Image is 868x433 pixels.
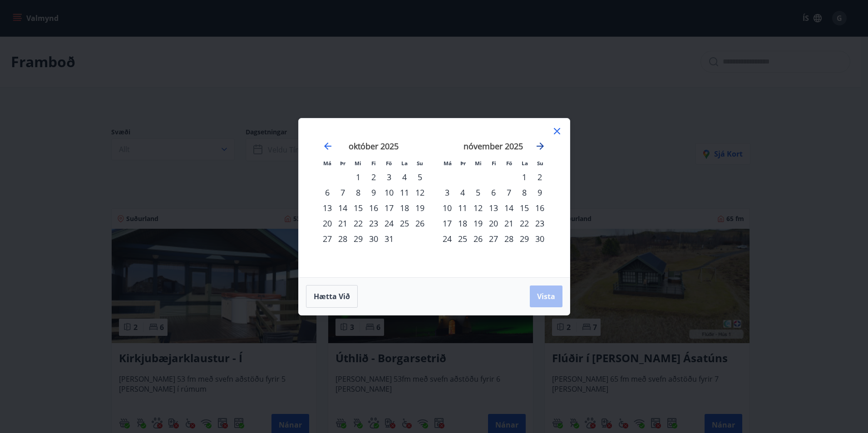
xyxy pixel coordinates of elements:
[314,291,350,301] span: Hætta við
[381,185,397,200] div: 10
[417,160,423,167] small: Su
[412,169,428,185] td: Choose sunnudagur, 5. október 2025 as your check-in date. It’s available.
[401,160,408,167] small: La
[439,231,455,246] td: Choose mánudagur, 24. nóvember 2025 as your check-in date. It’s available.
[366,200,381,216] div: 16
[486,216,501,231] td: Choose fimmtudagur, 20. nóvember 2025 as your check-in date. It’s available.
[350,169,366,185] td: Choose miðvikudagur, 1. október 2025 as your check-in date. It’s available.
[366,231,381,246] div: 30
[412,169,428,185] div: 5
[335,231,350,246] td: Choose þriðjudagur, 28. október 2025 as your check-in date. It’s available.
[517,185,532,200] div: 8
[501,216,517,231] div: 21
[532,169,547,185] td: Choose sunnudagur, 2. nóvember 2025 as your check-in date. It’s available.
[412,200,428,216] td: Choose sunnudagur, 19. október 2025 as your check-in date. It’s available.
[517,169,532,185] div: 1
[412,185,428,200] td: Choose sunnudagur, 12. október 2025 as your check-in date. It’s available.
[335,200,350,216] td: Choose þriðjudagur, 14. október 2025 as your check-in date. It’s available.
[412,216,428,231] td: Choose sunnudagur, 26. október 2025 as your check-in date. It’s available.
[439,200,455,216] td: Choose mánudagur, 10. nóvember 2025 as your check-in date. It’s available.
[386,160,392,167] small: Fö
[320,216,335,231] td: Choose mánudagur, 20. október 2025 as your check-in date. It’s available.
[501,185,517,200] td: Choose föstudagur, 7. nóvember 2025 as your check-in date. It’s available.
[439,200,455,216] div: 10
[486,185,501,200] div: 6
[532,231,547,246] div: 30
[350,216,366,231] td: Choose miðvikudagur, 22. október 2025 as your check-in date. It’s available.
[397,200,412,216] div: 18
[532,216,547,231] div: 23
[366,200,381,216] td: Choose fimmtudagur, 16. október 2025 as your check-in date. It’s available.
[381,169,397,185] td: Choose föstudagur, 3. október 2025 as your check-in date. It’s available.
[470,231,486,246] div: 26
[455,185,470,200] td: Choose þriðjudagur, 4. nóvember 2025 as your check-in date. It’s available.
[320,200,335,216] div: 13
[532,200,547,216] td: Choose sunnudagur, 16. nóvember 2025 as your check-in date. It’s available.
[366,231,381,246] td: Choose fimmtudagur, 30. október 2025 as your check-in date. It’s available.
[444,160,452,167] small: Má
[366,185,381,200] td: Choose fimmtudagur, 9. október 2025 as your check-in date. It’s available.
[517,200,532,216] td: Choose laugardagur, 15. nóvember 2025 as your check-in date. It’s available.
[381,216,397,231] td: Choose föstudagur, 24. október 2025 as your check-in date. It’s available.
[320,216,335,231] div: 20
[455,216,470,231] div: 18
[532,231,547,246] td: Choose sunnudagur, 30. nóvember 2025 as your check-in date. It’s available.
[439,185,455,200] td: Choose mánudagur, 3. nóvember 2025 as your check-in date. It’s available.
[501,216,517,231] td: Choose föstudagur, 21. nóvember 2025 as your check-in date. It’s available.
[323,160,331,167] small: Má
[381,200,397,216] div: 17
[486,231,501,246] td: Choose fimmtudagur, 27. nóvember 2025 as your check-in date. It’s available.
[486,185,501,200] td: Choose fimmtudagur, 6. nóvember 2025 as your check-in date. It’s available.
[470,185,486,200] div: 5
[320,185,335,200] td: Choose mánudagur, 6. október 2025 as your check-in date. It’s available.
[486,200,501,216] td: Choose fimmtudagur, 13. nóvember 2025 as your check-in date. It’s available.
[320,231,335,246] div: 27
[486,231,501,246] div: 27
[366,169,381,185] div: 2
[501,185,517,200] div: 7
[517,231,532,246] td: Choose laugardagur, 29. nóvember 2025 as your check-in date. It’s available.
[537,160,543,167] small: Su
[470,216,486,231] td: Choose miðvikudagur, 19. nóvember 2025 as your check-in date. It’s available.
[335,200,350,216] div: 14
[381,185,397,200] td: Choose föstudagur, 10. október 2025 as your check-in date. It’s available.
[455,185,470,200] div: 4
[350,200,366,216] div: 15
[381,200,397,216] td: Choose föstudagur, 17. október 2025 as your check-in date. It’s available.
[492,160,496,167] small: Fi
[397,185,412,200] div: 11
[439,216,455,231] td: Choose mánudagur, 17. nóvember 2025 as your check-in date. It’s available.
[397,169,412,185] td: Choose laugardagur, 4. október 2025 as your check-in date. It’s available.
[349,141,399,152] strong: október 2025
[320,185,335,200] div: 6
[335,185,350,200] td: Choose þriðjudagur, 7. október 2025 as your check-in date. It’s available.
[381,169,397,185] div: 3
[517,169,532,185] td: Choose laugardagur, 1. nóvember 2025 as your check-in date. It’s available.
[470,200,486,216] td: Choose miðvikudagur, 12. nóvember 2025 as your check-in date. It’s available.
[381,231,397,246] div: 31
[320,200,335,216] td: Choose mánudagur, 13. október 2025 as your check-in date. It’s available.
[439,185,455,200] div: 3
[322,141,333,152] div: Move backward to switch to the previous month.
[397,216,412,231] div: 25
[366,169,381,185] td: Choose fimmtudagur, 2. október 2025 as your check-in date. It’s available.
[501,200,517,216] div: 14
[350,169,366,185] div: 1
[350,185,366,200] td: Choose miðvikudagur, 8. október 2025 as your check-in date. It’s available.
[464,141,523,152] strong: nóvember 2025
[532,185,547,200] div: 9
[532,200,547,216] div: 16
[470,216,486,231] div: 19
[455,231,470,246] td: Choose þriðjudagur, 25. nóvember 2025 as your check-in date. It’s available.
[532,169,547,185] div: 2
[350,231,366,246] div: 29
[460,160,466,167] small: Þr
[470,231,486,246] td: Choose miðvikudagur, 26. nóvember 2025 as your check-in date. It’s available.
[506,160,512,167] small: Fö
[335,216,350,231] td: Choose þriðjudagur, 21. október 2025 as your check-in date. It’s available.
[501,231,517,246] td: Choose föstudagur, 28. nóvember 2025 as your check-in date. It’s available.
[397,169,412,185] div: 4
[371,160,376,167] small: Fi
[501,200,517,216] td: Choose föstudagur, 14. nóvember 2025 as your check-in date. It’s available.
[455,231,470,246] div: 25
